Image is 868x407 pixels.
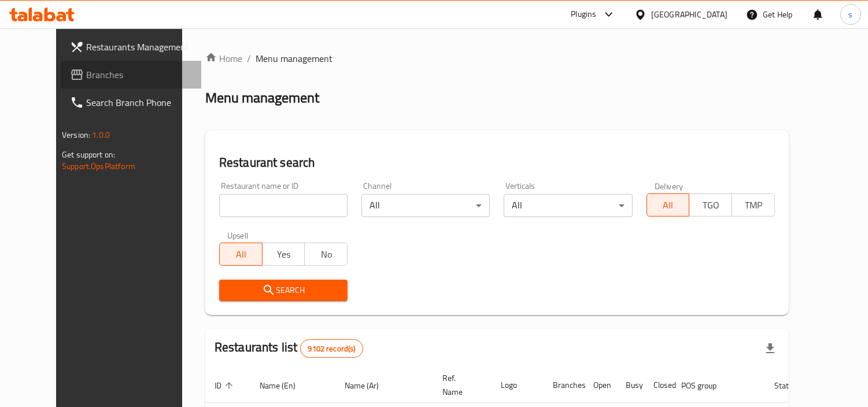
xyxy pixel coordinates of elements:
a: Restaurants Management [61,33,201,61]
span: Get support on: [62,147,115,162]
div: Total records count [300,339,363,358]
a: Search Branch Phone [61,89,201,116]
h2: Menu management [205,89,319,107]
div: Export file [756,335,784,362]
th: Logo [492,368,544,403]
span: ID [215,379,237,393]
span: Status [774,379,812,393]
button: All [219,243,263,266]
span: All [224,246,258,263]
h2: Restaurant search [219,154,775,171]
button: Yes [262,243,305,266]
span: Menu management [256,52,333,65]
span: Ref. Name [442,371,478,399]
span: 9102 record(s) [301,343,362,354]
div: All [361,194,490,217]
label: Upsell [227,231,249,239]
nav: breadcrumb [205,52,789,65]
span: s [848,8,852,21]
div: Plugins [571,8,596,21]
th: Busy [616,368,644,403]
h2: Restaurants list [215,339,363,358]
button: TGO [689,193,732,217]
div: [GEOGRAPHIC_DATA] [651,8,727,21]
a: Support.OpsPlatform [62,159,135,174]
span: Yes [267,246,301,263]
span: Search Branch Phone [86,96,192,109]
button: Search [219,280,348,301]
label: Delivery [655,182,684,190]
th: Branches [544,368,584,403]
input: Search for restaurant name or ID.. [219,194,348,217]
span: Restaurants Management [86,40,192,54]
button: All [647,193,690,217]
span: Branches [86,68,192,82]
th: Open [584,368,616,403]
span: Name (En) [260,379,311,393]
span: Version: [62,127,90,142]
span: TMP [737,197,770,214]
span: Name (Ar) [345,379,394,393]
a: Home [205,52,242,65]
span: POS group [681,379,732,393]
span: Search [228,283,338,298]
span: No [309,246,343,263]
button: No [304,243,348,266]
span: TGO [694,197,727,214]
a: Branches [61,61,201,89]
div: All [504,194,632,217]
th: Closed [644,368,672,403]
button: TMP [732,193,775,217]
li: / [247,52,251,65]
span: 1.0.0 [92,127,110,142]
span: All [652,197,685,214]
